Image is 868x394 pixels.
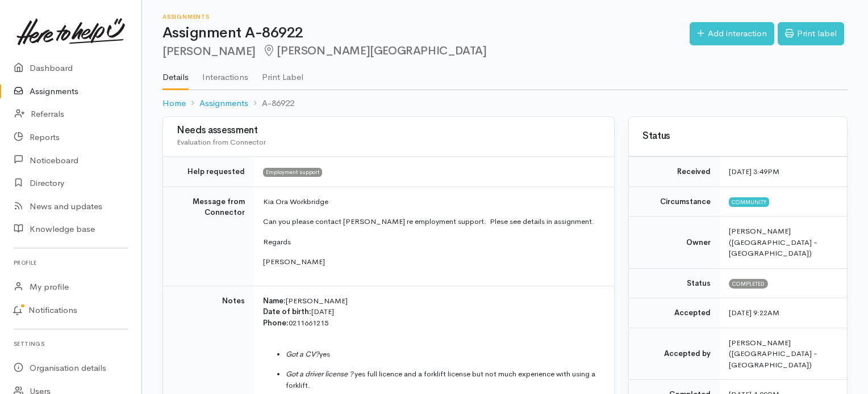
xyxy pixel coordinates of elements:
[263,196,600,207] p: Kia Ora Workbridge
[729,226,817,258] span: [PERSON_NAME] ([GEOGRAPHIC_DATA] - [GEOGRAPHIC_DATA])
[263,256,600,268] p: [PERSON_NAME]
[319,349,330,359] span: yes
[262,44,487,58] span: [PERSON_NAME][GEOGRAPHIC_DATA]
[629,217,720,269] td: Owner
[14,336,128,351] h6: Settings
[263,307,311,316] span: Date of birth:
[629,157,720,187] td: Received
[286,349,319,359] span: Got a CV?
[162,57,189,90] a: Details
[629,187,720,217] td: Circumstance
[163,187,254,286] td: Message from Connector
[177,125,600,136] h3: Needs assessment
[262,57,303,89] a: Print Label
[629,268,720,298] td: Status
[263,296,286,306] span: Name:
[720,328,847,380] td: [PERSON_NAME] ([GEOGRAPHIC_DATA] - [GEOGRAPHIC_DATA])
[162,97,186,110] a: Home
[690,22,774,45] a: Add interaction
[289,318,328,328] span: 0211661215
[729,197,769,206] span: Community
[263,318,289,328] span: Phone:
[199,97,248,110] a: Assignments
[729,167,779,176] time: [DATE] 3:49PM
[286,296,348,306] span: [PERSON_NAME]
[248,97,294,110] li: A-86922
[729,279,768,288] span: Completed
[263,168,322,177] span: Employment support
[202,57,248,89] a: Interactions
[263,216,600,227] p: Can you please contact [PERSON_NAME] re employment support. Plese see details in assignment.
[162,45,690,58] h2: [PERSON_NAME]
[162,90,848,117] nav: breadcrumb
[778,22,844,45] a: Print label
[286,369,595,390] span: yes full licence and a forklift license but not much experience with using a forklift.
[162,14,690,20] h6: Assignments
[163,157,254,187] td: Help requested
[14,255,128,270] h6: Profile
[286,369,353,379] span: Got a driver license ?
[729,308,779,317] time: [DATE] 9:22AM
[642,131,833,142] h3: Status
[177,137,266,147] span: Evaluation from Connector
[263,236,600,248] p: Regards
[311,307,334,316] span: [DATE]
[162,25,690,41] h1: Assignment A-86922
[629,328,720,380] td: Accepted by
[629,298,720,328] td: Accepted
